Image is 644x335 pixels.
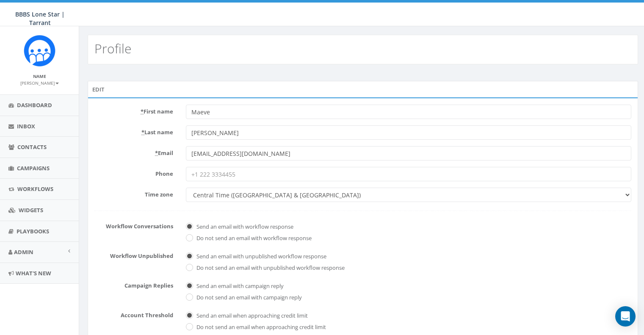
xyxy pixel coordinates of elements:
[20,79,59,86] a: [PERSON_NAME]
[88,308,180,319] label: Account Threshold
[155,149,158,157] abbr: required
[17,164,50,172] span: Campaigns
[88,125,180,136] label: Last name
[17,185,53,193] span: Workflows
[88,146,180,157] label: Email
[88,167,180,178] label: Phone
[15,10,65,27] span: BBBS Lone Star | Tarrant
[194,282,284,291] label: Send an email with campaign reply
[16,269,51,277] span: What's New
[88,105,180,116] label: First name
[20,80,59,86] small: [PERSON_NAME]
[17,122,35,130] span: Inbox
[24,35,55,66] img: Rally_Corp_Icon_1.png
[94,42,131,55] h2: Profile
[17,227,49,235] span: Playbooks
[88,81,638,98] div: Edit
[194,234,312,243] label: Do not send an email with workflow response
[615,306,636,327] div: Open Intercom Messenger
[194,293,302,302] label: Do not send an email with campaign reply
[17,143,47,151] span: Contacts
[33,73,46,79] small: Name
[14,248,33,256] span: Admin
[88,249,180,260] label: Workflow Unpublished
[88,219,180,230] label: Workflow Conversations
[19,206,43,214] span: Widgets
[88,188,180,199] label: Time zone
[194,323,326,332] label: Do not send an email when approaching credit limit
[194,312,308,320] label: Send an email when approaching credit limit
[194,264,345,272] label: Do not send an email with unpublished workflow response
[141,128,144,136] abbr: required
[17,101,52,109] span: Dashboard
[194,252,326,261] label: Send an email with unpublished workflow response
[194,223,293,231] label: Send an email with workflow response
[186,167,631,181] input: +1 222 3334455
[88,279,180,290] label: Campaign Replies
[141,108,144,115] abbr: required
